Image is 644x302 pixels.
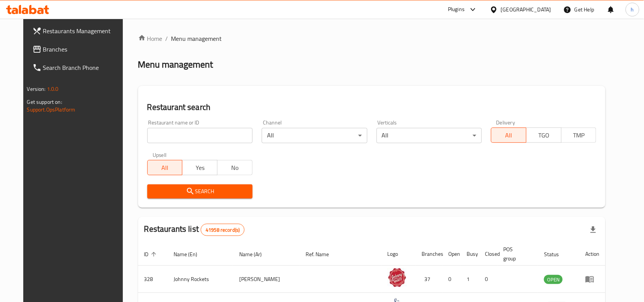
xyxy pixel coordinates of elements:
[382,242,416,266] th: Logo
[147,184,253,199] button: Search
[491,128,526,143] button: All
[147,128,253,143] input: Search for restaurant name or ID..
[43,45,125,54] span: Branches
[416,242,443,266] th: Branches
[201,224,245,236] div: Total records count
[171,34,222,43] span: Menu management
[448,5,465,14] div: Plugins
[501,5,551,14] div: [GEOGRAPHIC_DATA]
[217,160,253,175] button: No
[416,266,443,293] td: 37
[443,266,461,293] td: 0
[239,250,272,259] span: Name (Ar)
[26,58,131,77] a: Search Branch Phone
[479,242,497,266] th: Closed
[153,187,246,196] span: Search
[47,84,59,94] span: 1.0.0
[388,268,407,287] img: Johnny Rockets
[27,97,62,107] span: Get support on:
[565,130,594,141] span: TMP
[144,223,245,236] h2: Restaurants list
[185,162,214,173] span: Yes
[496,120,515,125] label: Delivery
[174,250,208,259] span: Name (En)
[151,162,180,173] span: All
[138,266,168,293] td: 328
[377,128,482,143] div: All
[221,162,250,173] span: No
[461,266,479,293] td: 1
[306,250,339,259] span: Ref. Name
[138,34,163,43] a: Home
[182,160,217,175] button: Yes
[561,128,597,143] button: TMP
[144,250,159,259] span: ID
[584,221,602,239] div: Export file
[201,226,244,234] span: 41958 record(s)
[631,5,634,14] span: h
[26,22,131,40] a: Restaurants Management
[138,58,213,71] h2: Menu management
[153,152,167,158] label: Upsell
[579,242,605,266] th: Action
[27,105,76,115] a: Support.OpsPlatform
[544,275,563,284] span: OPEN
[43,63,125,72] span: Search Branch Phone
[585,275,599,284] div: Menu
[166,34,168,43] li: /
[443,242,461,266] th: Open
[494,130,523,141] span: All
[168,266,233,293] td: Johnny Rockets
[233,266,299,293] td: [PERSON_NAME]
[43,26,125,36] span: Restaurants Management
[262,128,367,143] div: All
[138,34,606,43] nav: breadcrumb
[147,102,597,113] h2: Restaurant search
[479,266,497,293] td: 0
[526,128,562,143] button: TGO
[530,130,559,141] span: TGO
[26,40,131,58] a: Branches
[461,242,479,266] th: Busy
[27,84,46,94] span: Version:
[147,160,183,175] button: All
[504,245,529,263] span: POS group
[544,250,569,259] span: Status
